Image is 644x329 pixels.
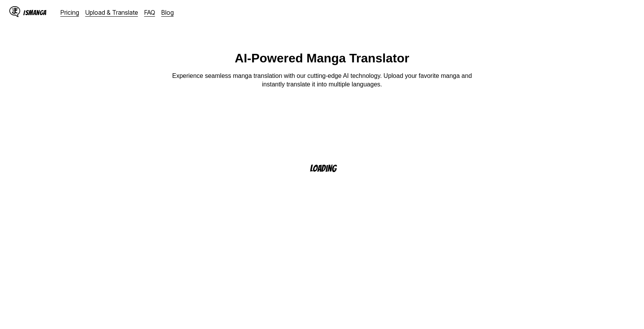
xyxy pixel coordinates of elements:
[9,6,20,17] img: IsManga Logo
[144,9,155,16] a: FAQ
[161,9,174,16] a: Blog
[61,9,79,16] a: Pricing
[85,9,138,16] a: Upload & Translate
[235,51,409,65] h1: AI-Powered Manga Translator
[310,164,346,173] p: Loading
[23,9,47,16] div: IsManga
[167,72,477,89] p: Experience seamless manga translation with our cutting-edge AI technology. Upload your favorite m...
[9,6,61,19] a: IsManga LogoIsManga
